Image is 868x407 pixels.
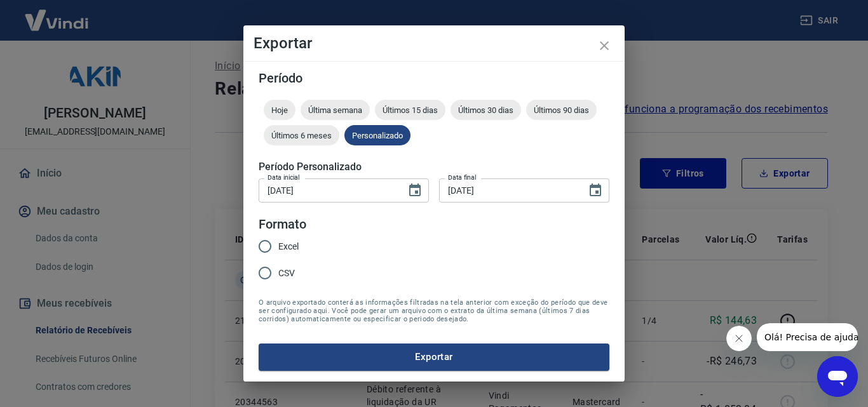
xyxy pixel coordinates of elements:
[402,178,428,203] button: Choose date, selected date is 11 de ago de 2025
[264,105,295,115] span: Hoje
[451,105,521,115] span: Últimos 30 dias
[439,178,578,202] input: DD/MM/YYYY
[259,178,397,202] input: DD/MM/YYYY
[278,240,299,253] span: Excel
[375,105,445,115] span: Últimos 15 dias
[268,173,300,182] label: Data inicial
[254,36,614,51] h4: Exportar
[301,105,370,115] span: Última semana
[259,215,306,234] legend: Formato
[817,356,858,397] iframe: Botão para abrir a janela de mensagens
[264,131,339,140] span: Últimos 6 meses
[757,323,858,351] iframe: Mensagem da empresa
[259,161,609,173] h5: Período Personalizado
[344,131,410,140] span: Personalizado
[259,344,609,370] button: Exportar
[526,100,597,120] div: Últimos 90 dias
[589,30,620,61] button: close
[264,125,339,145] div: Últimos 6 meses
[451,100,521,120] div: Últimos 30 dias
[726,326,752,351] iframe: Fechar mensagem
[259,72,609,84] h5: Período
[8,9,107,19] span: Olá! Precisa de ajuda?
[301,100,370,120] div: Última semana
[448,173,477,182] label: Data final
[344,125,410,145] div: Personalizado
[259,298,609,323] span: O arquivo exportado conterá as informações filtradas na tela anterior com exceção do período que ...
[526,105,597,115] span: Últimos 90 dias
[375,100,445,120] div: Últimos 15 dias
[264,100,295,120] div: Hoje
[583,178,608,203] button: Choose date, selected date is 20 de ago de 2025
[278,267,295,280] span: CSV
